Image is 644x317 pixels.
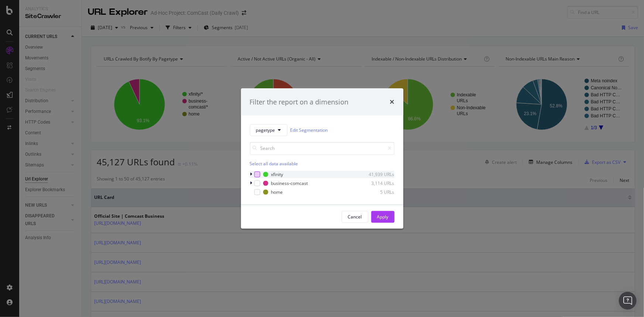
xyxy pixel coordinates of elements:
[358,189,395,195] div: 5 URLs
[250,124,287,136] button: pagetype
[290,126,328,134] a: Edit Segmentation
[390,97,395,107] div: times
[358,171,395,178] div: 41,939 URLs
[250,142,395,155] input: Search
[250,97,349,107] div: Filter the report on a dimension
[371,211,395,223] button: Apply
[256,127,275,133] span: pagetype
[271,171,283,178] div: xfinity
[358,180,395,186] div: 3,114 URLs
[241,88,403,229] div: modal
[377,214,389,220] div: Apply
[271,180,308,186] div: business-comcast
[250,161,395,167] div: Select all data available
[619,292,637,310] div: Open Intercom Messenger
[348,214,362,220] div: Cancel
[271,189,283,195] div: home
[342,211,368,223] button: Cancel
